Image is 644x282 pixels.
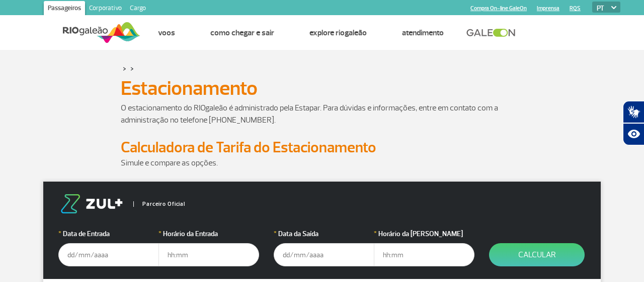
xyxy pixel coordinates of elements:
a: Explore RIOgaleão [309,28,367,38]
a: Cargo [126,1,150,17]
span: Parceiro Oficial [133,201,185,207]
p: Simule e compare as opções. [121,157,523,169]
a: Imprensa [537,5,559,12]
a: Atendimento [402,28,444,38]
input: dd/mm/aaaa [274,243,374,266]
a: RQS [570,5,581,12]
label: Data da Saída [274,229,374,239]
input: hh:mm [374,243,474,266]
a: > [130,63,134,74]
a: Como chegar e sair [210,28,274,38]
input: dd/mm/aaaa [58,243,159,266]
input: hh:mm [158,243,259,266]
img: logo-zul.png [58,194,125,213]
label: Horário da [PERSON_NAME] [374,229,474,239]
a: > [123,63,126,74]
button: Abrir tradutor de língua de sinais. [623,101,644,123]
p: O estacionamento do RIOgaleão é administrado pela Estapar. Para dúvidas e informações, entre em c... [121,102,523,126]
a: Compra On-line GaleOn [470,5,527,12]
button: Calcular [489,243,585,266]
a: Passageiros [44,1,85,17]
button: Abrir recursos assistivos. [623,123,644,145]
h2: Calculadora de Tarifa do Estacionamento [121,138,523,157]
h1: Estacionamento [121,80,523,97]
label: Horário da Entrada [158,229,259,239]
div: Plugin de acessibilidade da Hand Talk. [623,101,644,145]
a: Voos [158,28,175,38]
a: Corporativo [85,1,126,17]
label: Data de Entrada [58,229,159,239]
